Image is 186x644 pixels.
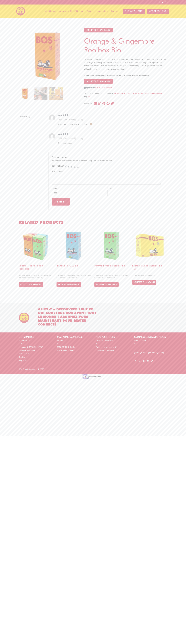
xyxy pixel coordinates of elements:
[84,58,167,70] p: Le rooibos biologique à l’orange et au gingembre a été développé comme une ode aux thés à l’orang...
[106,102,110,105] div: Share on facebook
[16,7,25,16] img: BOS logo finals-200px
[122,92,134,94] a: Thé Biologique
[94,274,129,279] span: 1 x Boîte de recharge de 20 sachets de thé (1 x sachet frais en aluminium)
[19,349,35,351] a: La magie du rooibos
[95,87,112,89] a: (2customer reviews)
[88,92,102,94] span: EUDTCORANG50
[57,343,63,345] a: Europe
[57,274,92,279] span: 1 x Boîte de recharge de 20 sachets de thé (1 x sachet frais en aluminium)
[19,353,30,355] a: Faites-le BOS
[57,282,81,287] a: BUY IN STORE
[57,339,64,341] a: français
[84,79,113,84] button: ACHETER EN MAGASIN
[134,351,164,354] a: [EMAIL_ADDRESS][DOMAIN_NAME]
[77,119,83,121] time: [DATE]
[57,5,86,18] a: à propos de [PERSON_NAME]
[68,165,70,168] a: 2 of 5 stars
[96,339,113,341] a: Politique d’expédition
[19,26,78,85] img: Orange & Gingembre Rooibos Bio
[41,5,170,18] nav: Site Navigation
[19,114,45,119] a: Reviews (2)
[43,5,57,18] a: Notre Gamme
[111,102,114,105] div: Share on twitter
[58,114,69,121] span: Rated out of 5
[102,102,106,105] div: Share on pinterest
[84,95,90,98] span: Tag:
[19,339,52,362] nav: LIENS RAPIDES
[84,87,85,92] span: 2
[19,274,54,279] span: 4 x Boîte de recharge de 20 sachets de thé (80 x sachet frais en aluminium)
[19,359,26,361] a: Blog BOS
[58,133,69,140] span: Rated out of 5
[94,228,129,263] img: Pomme & Menthe Rooibos Bio
[107,187,121,190] label: Email
[19,87,32,100] img: Orange & Gingembre Rooibos Bio
[19,312,29,323] img: BOS Ice Tea
[49,87,63,100] img: Orange & Gingembre Rooibos Bio - Image 3
[57,346,75,348] a: [GEOGRAPHIC_DATA]
[74,165,76,168] a: 4 of 5 stars
[19,356,25,358] a: Recettes
[98,102,101,105] div: Share on whatsapp
[19,335,52,339] h2: LIENS RAPIDES
[96,7,109,15] span: Nous contacter
[57,228,92,263] img: Chai Rooibos Bio
[134,343,149,345] a: Devenir revendeur
[19,220,167,225] h2: Related products
[52,159,88,162] span: Your email address will not be published.
[89,159,113,162] span: Required fields are marked
[96,343,118,345] a: Politique de remboursement
[132,280,156,285] a: BUY IN STORE
[95,5,110,18] a: Nous contacter
[16,368,93,371] div: BOS Brands Copyright © 2025
[132,228,167,277] a: Recharge De Thé Rooibos Bio 1001 x Refill box of 100 Tea Bags
[111,7,118,15] span: Régions
[71,165,73,168] a: 3 of 5 stars
[110,5,122,18] a: Régions
[84,37,167,54] h1: Orange & Gingembre Rooibos Bio
[105,92,162,95] span: Categories: , ,
[19,346,43,348] a: À propos de [PERSON_NAME]
[134,339,147,341] a: Nous contacter
[65,165,68,168] a: 1 of 5 stars
[52,153,67,158] span: Add a review
[96,339,129,352] nav: NOS POLITIQUES
[82,374,104,379] img: Verified by MonsterInsights
[86,5,95,18] a: Suite
[77,138,83,140] time: [DATE]
[19,282,43,287] a: BUY IN STORE
[159,1,163,3] a: FR
[38,307,99,326] h2: Allez-y – découvrez tout ce qui concerne BOS avant tout le monde ! Abonnez-vous maintenant pour r...
[134,339,167,345] nav: Connecte-toi avec nous
[94,282,119,287] a: BUY IN STORE
[165,1,168,3] a: Search button
[19,228,54,263] img: Variété - Thé Rooibos bio aromatisé
[84,74,167,77] p: 1 x Boîte de recharge de 20 sachets de thé (1 x sachet frais en aluminium)
[58,137,76,140] strong: [PERSON_NAME]
[57,228,92,280] a: [PERSON_NAME] Bio1 x Boîte de recharge de 20 sachets de thé (1 x sachet frais en aluminium)
[94,263,129,273] h2: Pomme & Menthe Rooibos Bio
[96,87,97,89] span: 2
[58,7,85,15] span: à propos de [PERSON_NAME]
[84,87,95,98] span: Rated out of 5 based on customer ratings
[123,9,145,14] span: TROUVEZ-NOUS
[94,228,129,280] a: Pomme & Menthe Rooibos Bio1 x Boîte de recharge de 20 sachets de thé (1 x sachet frais en aluminium)
[52,187,65,190] label: Name
[34,87,47,100] img: Orange & Gingembre Rooibos Bio - Image 2
[58,122,161,125] p: Great tea for soothing a sore throat 👏🏽
[87,95,90,98] a: Tea
[132,263,167,273] h2: Recharge De Thé Rooibos Bio 100
[96,349,114,351] a: Conditions d’utilisation
[77,165,79,168] a: 5 of 5 stars
[96,346,117,348] a: Politique de confidentialité
[147,9,169,14] span: stockez-nous
[19,228,54,280] a: Variété – Thé Rooibos bio aromatisé4 x Boîte de recharge de 20 sachets de thé (80 x sachet frais ...
[84,103,93,105] div: Share on:
[57,339,90,352] nav: MAGASINS MONDIAUX
[57,335,90,339] h2: MAGASINS MONDIAUX
[44,7,57,15] span: Notre Gamme
[19,263,54,273] h2: Variété – Thé Rooibos bio aromatisé
[84,92,102,95] span: SKU:
[87,7,91,15] span: Suite
[132,228,167,263] img: USA 100ct_FOP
